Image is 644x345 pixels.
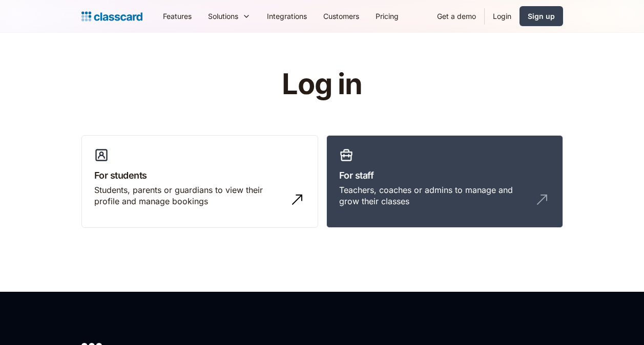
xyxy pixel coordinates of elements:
[315,5,367,28] a: Customers
[94,168,305,182] h3: For students
[528,11,555,21] div: Sign up
[485,5,520,28] a: Login
[159,69,485,100] h1: Log in
[326,135,563,228] a: For staffTeachers, coaches or admins to manage and grow their classes
[200,5,259,28] div: Solutions
[339,168,550,182] h3: For staff
[81,135,318,228] a: For studentsStudents, parents or guardians to view their profile and manage bookings
[429,5,484,28] a: Get a demo
[367,5,407,28] a: Pricing
[94,184,285,207] div: Students, parents or guardians to view their profile and manage bookings
[208,11,238,21] div: Solutions
[520,6,563,26] a: Sign up
[339,184,530,207] div: Teachers, coaches or admins to manage and grow their classes
[81,9,142,24] a: home
[259,5,315,28] a: Integrations
[155,5,200,28] a: Features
